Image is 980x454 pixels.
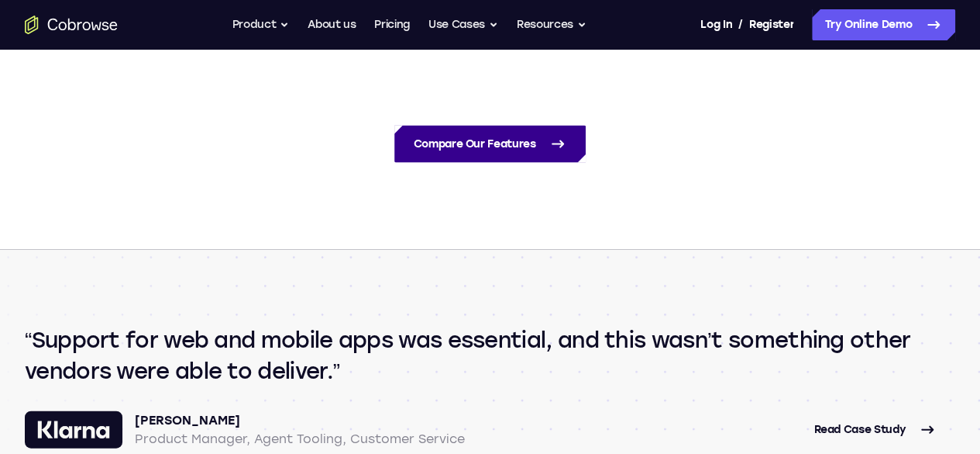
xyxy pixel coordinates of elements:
button: Resources [517,9,586,40]
a: Log In [700,9,731,40]
p: Product Manager, Agent Tooling, Customer Service [135,430,465,449]
a: Go to the home page [25,16,118,34]
button: Product [232,9,290,40]
a: Try Online Demo [812,9,955,40]
a: Register [749,9,794,40]
a: Pricing [374,9,410,40]
a: Compare Our Features [394,126,585,163]
q: Support for web and mobile apps was essential, and this wasn’t something other vendors were able ... [25,324,955,386]
button: Use Cases [428,9,498,40]
p: [PERSON_NAME] [135,411,465,430]
img: Klarna logo [37,421,110,439]
a: Read Case Study [795,411,955,449]
a: About us [308,9,356,40]
span: / [738,16,743,34]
